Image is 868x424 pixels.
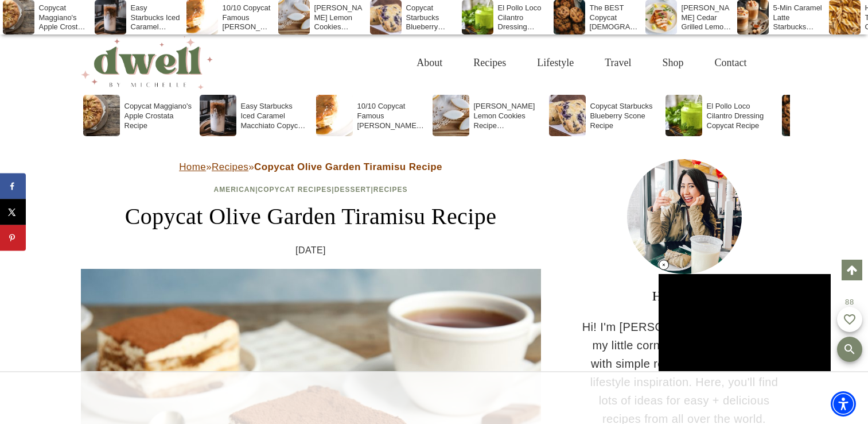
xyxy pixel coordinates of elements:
[373,186,408,194] a: Recipes
[401,44,762,82] nav: Primary Navigation
[842,260,862,280] a: Scroll to top
[581,286,788,306] h3: HI THERE
[81,36,213,89] img: DWELL by michelle
[334,186,371,194] a: Dessert
[521,44,589,82] a: Lifestyle
[225,372,643,424] iframe: Advertisement
[179,161,206,172] a: Home
[258,186,332,194] a: Copycat Recipes
[647,44,699,82] a: Shop
[458,44,521,82] a: Recipes
[401,44,458,82] a: About
[699,44,762,82] a: Contact
[214,186,408,194] span: | | |
[214,186,256,194] a: American
[295,243,326,258] time: [DATE]
[254,161,442,172] strong: Copycat Olive Garden Tiramisu Recipe
[81,199,541,234] h1: Copycat Olive Garden Tiramisu Recipe
[589,44,647,82] a: Travel
[212,161,248,172] a: Recipes
[831,391,856,417] div: Accessibility Menu
[179,161,442,172] span: » »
